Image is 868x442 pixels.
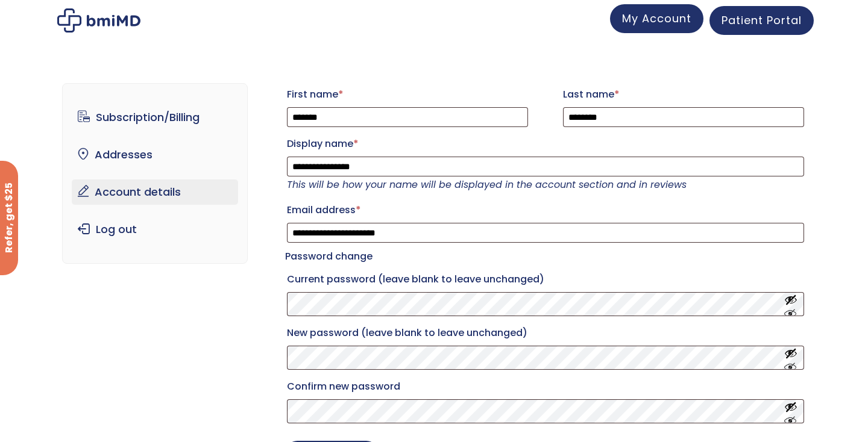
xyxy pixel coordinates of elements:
span: Patient Portal [722,13,802,28]
label: Confirm new password [287,377,804,396]
a: Patient Portal [709,6,814,35]
nav: Account pages [62,83,248,264]
span: My Account [622,11,691,26]
label: Current password (leave blank to leave unchanged) [287,270,804,289]
label: New password (leave blank to leave unchanged) [287,323,804,343]
label: First name [287,85,528,104]
em: This will be how your name will be displayed in the account section and in reviews [287,178,687,191]
a: Addresses [72,142,239,167]
label: Email address [287,201,804,220]
a: My Account [610,4,703,33]
a: Log out [72,217,239,242]
legend: Password change [285,248,373,265]
button: Show password [784,347,797,369]
button: Show password [784,293,797,316]
label: Display name [287,134,804,154]
a: Subscription/Billing [72,105,239,130]
button: Show password [784,400,797,423]
img: My account [57,8,140,33]
label: Last name [563,85,804,104]
a: Account details [72,179,239,205]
